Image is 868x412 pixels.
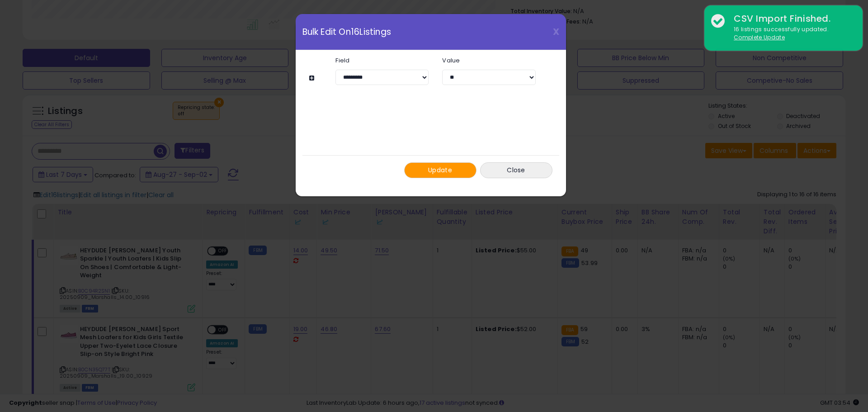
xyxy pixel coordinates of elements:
span: Update [428,166,452,175]
div: 16 listings successfully updated. [727,25,856,42]
span: Bulk Edit On 16 Listings [302,28,391,36]
u: Complete Update [734,33,785,41]
div: CSV Import Finished. [727,12,856,25]
label: Value [435,57,542,63]
button: Close [480,162,552,178]
span: X [553,25,559,38]
label: Field [329,57,435,63]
